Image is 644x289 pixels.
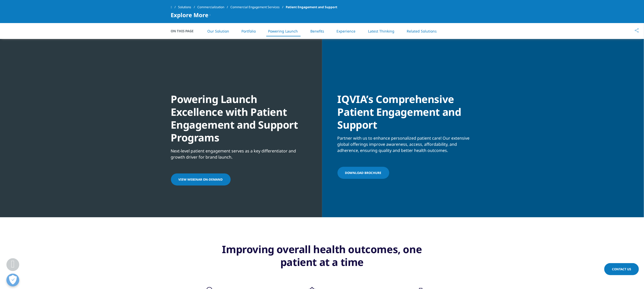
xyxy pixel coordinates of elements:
[197,3,230,12] a: Commercialization
[222,243,422,272] h3: Improving overall health outcomes, one patient at a time
[338,82,473,131] div: IQVIA’s Comprehensive Patient Engagement and Support
[171,12,209,18] span: Explore More
[345,171,382,175] span: DOWNLOAD Brochure
[230,3,286,12] a: Commercial Engagement Services
[171,28,199,34] span: On This Page
[368,29,394,34] a: Latest Thinking
[268,29,298,34] a: Powering Launch
[612,267,631,271] span: Contact Us
[336,29,355,34] a: Experience
[171,173,231,185] a: VIEW WEBINAR On-Demand
[207,29,229,34] a: Our Solution
[241,29,256,34] a: Portfolio
[286,3,337,12] span: Patient Engagement and Support
[407,29,437,34] a: Related Solutions
[338,135,473,157] p: Partner with us to enhance personalized patient care! Our extensive global offerings improve awar...
[171,148,307,163] p: Next-level patient engagement serves as a key differentiator and growth driver for brand launch.
[310,29,324,34] a: Benefits
[604,263,639,275] a: Contact Us
[178,3,197,12] a: Solutions
[338,167,389,179] a: DOWNLOAD Brochure
[179,177,223,182] span: VIEW WEBINAR On-Demand
[171,82,307,144] div: Powering Launch Excellence with Patient Engagement and Support Programs
[6,274,19,286] button: Open Preferences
